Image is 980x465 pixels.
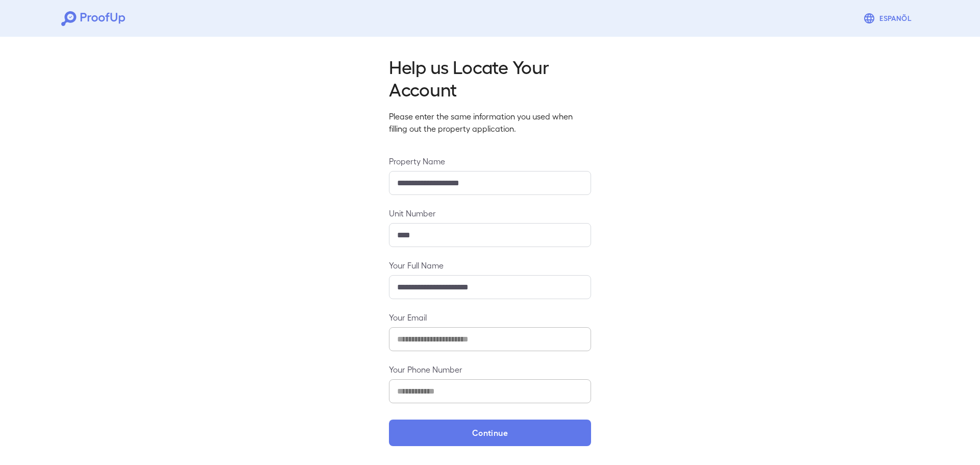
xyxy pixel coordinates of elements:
[389,55,591,100] h2: Help us Locate Your Account
[389,311,591,323] label: Your Email
[389,259,591,271] label: Your Full Name
[389,110,591,135] p: Please enter the same information you used when filling out the property application.
[389,363,591,375] label: Your Phone Number
[389,155,591,167] label: Property Name
[859,8,919,29] button: Espanõl
[389,207,591,219] label: Unit Number
[389,420,591,446] button: Continue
